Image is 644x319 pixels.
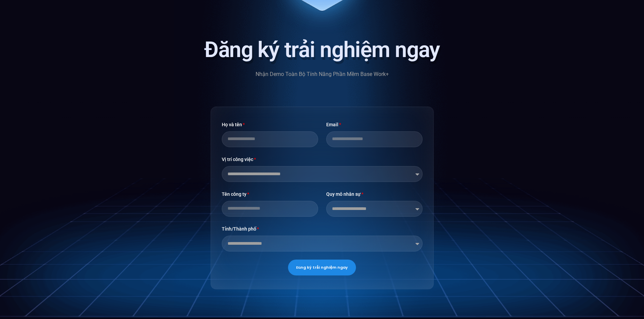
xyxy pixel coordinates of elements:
[222,225,259,236] label: Tỉnh/Thành phố
[326,190,364,201] label: Quy mô nhân sự
[222,190,249,201] label: Tên công ty
[222,121,423,284] form: Biểu mẫu mới
[296,266,348,269] span: Đăng ký trải nghiệm ngay
[204,38,440,62] div: Đăng ký trải nghiệm ngay
[222,121,245,131] label: Họ và tên
[288,260,356,275] button: Đăng ký trải nghiệm ngay
[326,121,341,131] label: Email
[222,155,256,166] label: Vị trí công việc
[256,70,389,78] p: Nhận Demo Toàn Bộ Tính Năng Phần Mềm Base Work+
